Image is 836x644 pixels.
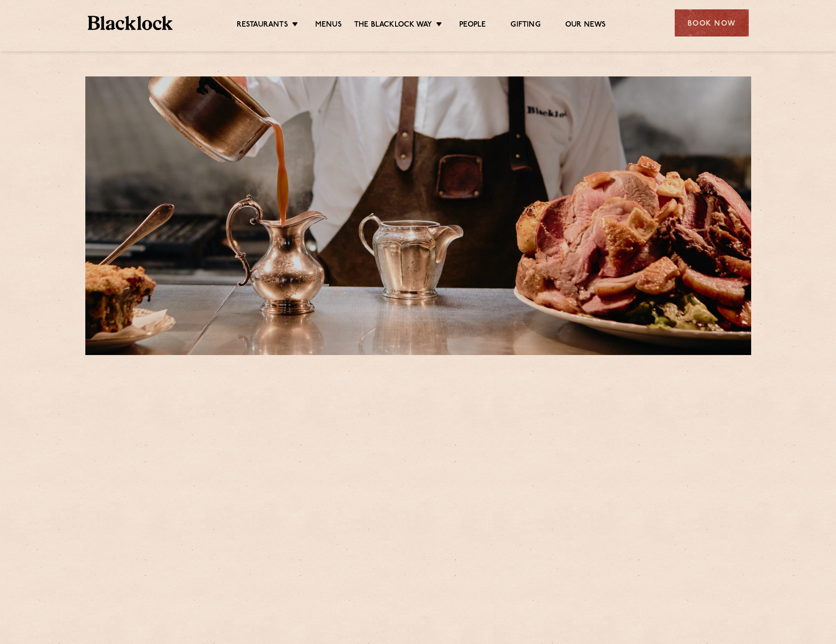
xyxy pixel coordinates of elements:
[565,20,606,31] a: Our News
[354,20,432,31] a: The Blacklock Way
[88,16,173,30] img: BL_Textured_Logo-footer-cropped.svg
[510,20,540,31] a: Gifting
[237,20,288,31] a: Restaurants
[315,20,342,31] a: Menus
[675,9,749,36] div: Book Now
[459,20,486,31] a: People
